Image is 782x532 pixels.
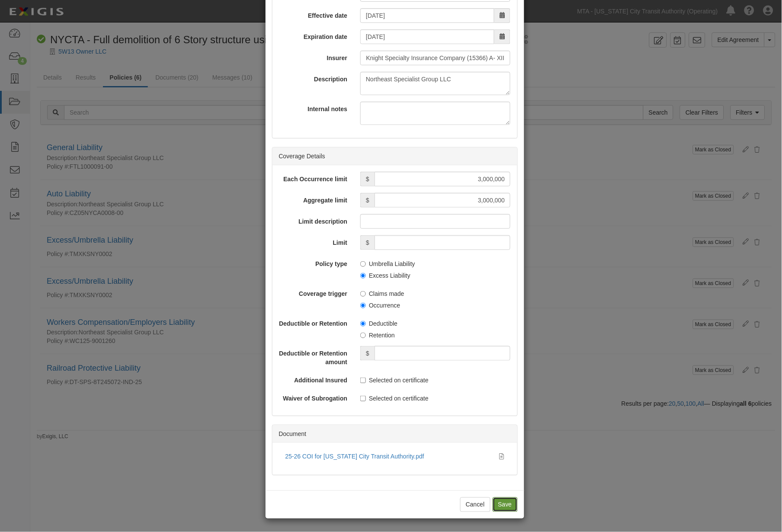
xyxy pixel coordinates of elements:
[360,376,429,385] label: Selected on certificate
[360,301,400,310] label: Occurrence
[360,29,494,44] input: MM/DD/YYYY
[500,452,504,461] a: Download
[272,256,354,268] label: Policy type
[360,319,397,328] label: Deductible
[272,316,354,328] label: Deductible or Retention
[272,72,354,83] label: Description
[360,235,375,250] span: $
[272,214,354,226] label: Limit description
[272,425,517,443] div: Document
[360,260,415,268] label: Umbrella Liability
[360,172,375,186] span: $
[272,29,354,41] label: Expiration date
[360,193,375,208] span: $
[460,497,490,512] button: Cancel
[360,394,429,403] label: Selected on certificate
[493,497,518,512] input: Save
[272,346,354,366] label: Deductible or Retention amount
[272,235,354,247] label: Limit
[272,102,354,113] label: Internal notes
[285,452,496,461] div: 25-26 COI for New York City Transit Authority.pdf
[360,378,366,383] input: Selected on certificate
[272,286,354,298] label: Coverage trigger
[285,453,424,460] a: 25-26 COI for [US_STATE] City Transit Authority.pdf
[272,391,354,403] label: Waiver of Subrogation
[360,396,366,401] input: Selected on certificate
[360,346,375,361] span: $
[360,51,510,65] input: Search by Insurer name or NAIC number
[360,303,366,308] input: Occurrence
[360,273,366,279] input: Excess Liability
[360,331,395,340] label: Retention
[272,373,354,385] label: Additional Insured
[272,193,354,205] label: Aggregate limit
[360,321,366,327] input: Deductible
[272,147,517,165] div: Coverage Details
[360,261,366,267] input: Umbrella Liability
[272,51,354,62] label: Insurer
[272,172,354,183] label: Each Occurrence limit
[360,271,410,280] label: Excess Liability
[360,291,366,297] input: Claims made
[360,333,366,338] input: Retention
[360,289,404,298] label: Claims made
